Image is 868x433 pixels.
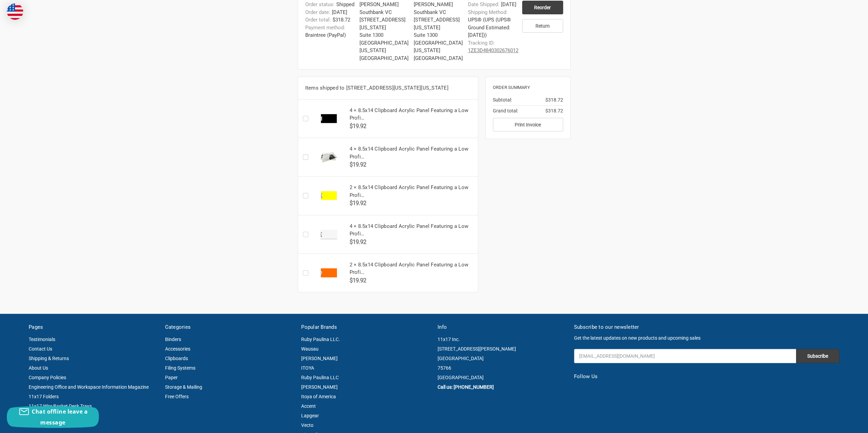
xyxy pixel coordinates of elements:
button: Chat offline leave a message [7,406,99,428]
h5: Categories [165,323,294,331]
li: Suite 1300 [359,31,410,39]
dd: [DATE] [305,9,356,16]
span: $19.92 [349,277,366,284]
h5: 4 × 8.5x14 Clipboard Acrylic Panel Featuring a Low Profi… [349,107,474,122]
h6: Order Summary [493,84,563,91]
h5: Popular Brands [301,323,430,331]
dt: Order date: [305,9,330,16]
a: About Us [29,365,48,371]
img: 8.5x14 Clipboard Acrylic Panel Featuring a Low Profile Clip White [313,226,344,243]
dd: UPS® (UPS (UPS® Ground Estimated: [DATE])) [468,9,518,39]
a: Itoya of America [301,394,336,399]
span: Chat offline leave a message [32,408,88,426]
h5: 2 × 8.5x14 Clipboard Acrylic Panel Featuring a Low Profi… [349,261,474,276]
h5: Follow Us [574,373,839,381]
a: Filing Systems [165,365,195,371]
a: Testimonials [29,337,55,342]
span: Subtotal: [493,97,512,103]
a: [PERSON_NAME] [301,356,338,361]
a: Company Policies [29,375,66,380]
a: Contact Us [29,346,52,352]
img: 8.5x14 Clipboard Acrylic Panel Featuring a Low Profile Clip Clear [313,149,344,166]
a: Shipping & Returns [29,356,69,361]
span: $19.92 [349,200,366,206]
a: Vecto [301,422,313,428]
button: Print Invoice [493,118,563,132]
dt: Tracking ID: [468,39,495,47]
p: Get the latest updates on new products and upcoming sales [574,335,839,342]
dd: Braintree (PayPal) [305,24,356,39]
a: Lapgear [301,413,319,418]
li: Southbank VC [359,9,410,16]
h5: 2 × 8.5x14 Clipboard Acrylic Panel Featuring a Low Profi… [349,184,474,199]
li: Suite 1300 [414,31,464,39]
span: $318.72 [545,107,563,114]
span: $19.92 [349,238,366,245]
li: [STREET_ADDRESS][US_STATE] [359,16,410,31]
a: Engineering Office and Workspace Information Magazine [29,384,149,390]
li: Southbank VC [414,9,464,16]
a: Paper [165,375,178,380]
dt: Payment method: [305,24,345,32]
span: $19.92 [349,123,366,129]
h5: Items shipped to [STREET_ADDRESS][US_STATE][US_STATE] [305,84,471,92]
a: Accessories [165,346,190,352]
h5: Subscribe to our newsletter [574,323,839,331]
a: Return [522,19,563,33]
a: 11x17 Wire Basket Desk Trays [29,403,92,409]
span: $19.92 [349,161,366,168]
li: [GEOGRAPHIC_DATA][US_STATE] [359,39,410,55]
h5: 4 × 8.5x14 Clipboard Acrylic Panel Featuring a Low Profi… [349,222,474,238]
img: duty and tax information for United States [7,3,23,20]
h5: 4 × 8.5x14 Clipboard Acrylic Panel Featuring a Low Profi… [349,145,474,160]
dt: Date Shipped: [468,1,499,9]
input: Subscribe [796,349,839,363]
img: 8.5x14 Clipboard Acrylic Panel Featuring a Low Profile Clip Black [313,110,344,127]
a: Binders [165,337,181,342]
a: Storage & Mailing [165,384,202,390]
a: Clipboards [165,356,188,361]
a: Accent [301,403,316,409]
h5: Info [438,323,567,331]
a: 1ZE3D4840302676012 [468,47,518,53]
li: [GEOGRAPHIC_DATA][US_STATE] [414,39,464,55]
a: Wausau [301,346,319,352]
input: Reorder [522,1,563,14]
li: [GEOGRAPHIC_DATA] [414,55,464,62]
span: Grand total: [493,108,518,113]
a: Ruby Paulina LLC. [301,337,340,342]
img: 8.5x14 Clipboard Acrylic Panel Featuring a Low Profile Clip Orange [313,264,344,281]
li: [PERSON_NAME] [359,1,410,9]
li: [STREET_ADDRESS][US_STATE] [414,16,464,31]
address: 11x17 Inc. [STREET_ADDRESS][PERSON_NAME] [GEOGRAPHIC_DATA] 75766 [GEOGRAPHIC_DATA] [438,335,567,382]
li: [GEOGRAPHIC_DATA] [359,55,410,62]
img: 8.5x14 Clipboard Acrylic Panel Featuring a Low Profile Clip Yellow [313,187,344,204]
h5: Pages [29,323,158,331]
li: [PERSON_NAME] [414,1,464,9]
dt: Shipping Method: [468,9,507,16]
a: Call us: [PHONE_NUMBER] [438,384,494,390]
input: Your email address [574,349,796,363]
a: [PERSON_NAME] [301,384,338,390]
dt: Order status: [305,1,335,9]
dt: Order total: [305,16,331,24]
a: ITOYA [301,365,314,371]
a: Ruby Paulina LLC [301,375,339,380]
a: 11x17 Folders [29,394,59,399]
span: $318.72 [545,96,563,104]
iframe: Google Customer Reviews [812,415,868,433]
a: Free Offers [165,394,189,399]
